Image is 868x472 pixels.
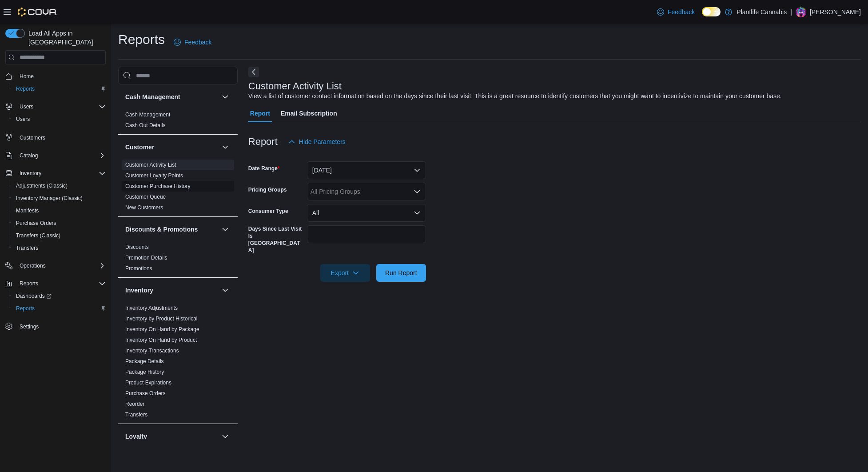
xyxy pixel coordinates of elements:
span: Customers [20,134,45,141]
button: Catalog [2,149,109,162]
button: Loyalty [220,431,231,442]
span: Reports [16,85,35,92]
span: Reports [16,278,106,289]
span: Dashboards [12,291,106,301]
span: Inventory Manager (Classic) [16,195,83,202]
a: Inventory On Hand by Package [125,326,199,332]
button: Hide Parameters [285,133,349,151]
h3: Loyalty [125,432,147,441]
button: [DATE] [307,161,426,179]
div: Aaron Bryson [796,7,806,17]
button: Operations [16,260,49,271]
span: Settings [16,321,106,332]
h3: Customer [125,143,154,152]
button: Manifests [9,204,109,217]
div: Inventory [118,303,238,424]
span: Inventory [16,168,106,179]
div: Discounts & Promotions [118,242,238,277]
button: Transfers [9,242,109,254]
span: Feedback [668,8,695,16]
button: Inventory [220,285,231,296]
a: Home [16,71,37,82]
button: Reports [9,302,109,315]
p: | [790,7,792,17]
span: Inventory Adjustments [125,304,178,312]
span: Customer Activity List [125,161,176,168]
button: Inventory Manager (Classic) [9,192,109,204]
label: Date Range [248,165,280,172]
button: Catalog [16,150,41,161]
a: Transfers (Classic) [12,230,64,241]
a: Dashboards [12,291,55,301]
h3: Customer Activity List [248,81,342,92]
button: Settings [2,320,109,333]
img: Cova [18,8,57,16]
h3: Cash Management [125,92,180,101]
span: Catalog [16,150,106,161]
button: Cash Management [125,92,218,101]
a: Customer Queue [125,194,166,200]
span: Customer Loyalty Points [125,172,183,179]
span: Reports [20,280,38,287]
span: Home [20,73,34,80]
a: Inventory Transactions [125,348,179,354]
span: Package History [125,368,164,376]
span: Inventory On Hand by Product [125,336,197,344]
a: Dashboards [9,290,109,302]
button: All [307,204,426,222]
div: View a list of customer contact information based on the days since their last visit. This is a g... [248,92,782,101]
button: Users [16,101,37,112]
span: Package Details [125,358,164,365]
span: Users [12,114,106,124]
h1: Reports [118,31,165,48]
a: Reports [12,303,38,314]
h3: Discounts & Promotions [125,225,198,234]
button: Customer [220,142,231,152]
button: Reports [2,277,109,290]
button: Transfers (Classic) [9,229,109,242]
span: Purchase Orders [12,218,106,228]
span: Cash Management [125,111,170,118]
a: Purchase Orders [12,218,60,228]
span: Manifests [16,207,39,214]
span: Feedback [184,38,211,47]
h3: Inventory [125,286,153,295]
span: Transfers (Classic) [16,232,60,239]
span: Reorder [125,400,144,408]
a: Inventory Manager (Classic) [12,193,86,204]
button: Reports [9,83,109,95]
button: Export [320,264,370,282]
a: Customer Activity List [125,162,176,168]
a: Inventory On Hand by Product [125,337,197,343]
button: Users [9,113,109,125]
a: Manifests [12,205,42,216]
span: Email Subscription [281,104,337,122]
button: Users [2,100,109,113]
button: Discounts & Promotions [125,225,218,234]
button: Customers [2,131,109,144]
a: Promotion Details [125,255,167,261]
a: Transfers [125,412,147,418]
button: Cash Management [220,92,231,102]
span: Inventory [20,170,41,177]
button: Customer [125,143,218,152]
span: Users [16,101,106,112]
span: Catalog [20,152,38,159]
button: Purchase Orders [9,217,109,229]
span: Promotions [125,265,152,272]
a: Feedback [653,3,698,21]
span: Adjustments (Classic) [16,182,68,189]
button: Operations [2,260,109,272]
span: Hide Parameters [299,137,346,146]
span: Operations [20,262,46,269]
span: Export [326,264,365,282]
span: Cash Out Details [125,122,166,129]
span: Inventory On Hand by Package [125,326,199,333]
button: Open list of options [414,188,421,195]
span: Reports [12,303,106,314]
button: Next [248,67,259,77]
span: Manifests [12,205,106,216]
div: Customer [118,160,238,216]
a: Customer Purchase History [125,183,191,189]
span: Purchase Orders [16,220,56,227]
